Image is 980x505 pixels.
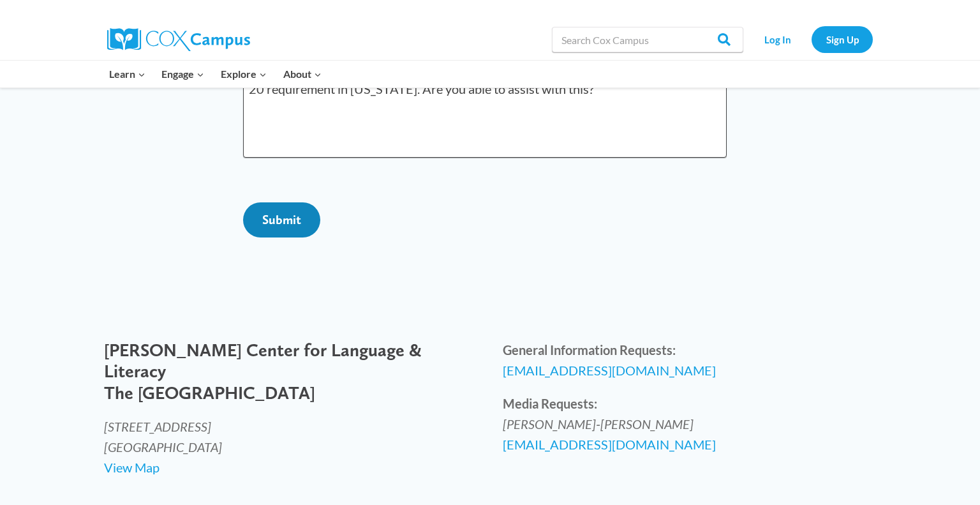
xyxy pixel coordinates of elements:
cite: [PERSON_NAME]‑[PERSON_NAME]​ [503,416,694,432]
h2: [PERSON_NAME] Center for Language & Literacy The [GEOGRAPHIC_DATA] [104,340,477,404]
cite: [STREET_ADDRESS] [GEOGRAPHIC_DATA] [104,419,222,455]
b: General Information Requests: [503,342,676,358]
span: [EMAIL_ADDRESS][DOMAIN_NAME] [503,363,716,378]
a: View Map [104,460,160,475]
img: Cox Campus [107,28,250,51]
input: Submit [243,202,320,237]
button: Child menu of Explore [212,61,275,87]
button: Child menu of Learn [101,61,154,87]
a: Sign Up [812,26,873,52]
span: [EMAIL_ADDRESS][DOMAIN_NAME] [503,437,716,452]
nav: Secondary Navigation [750,26,873,52]
b: Media Requests: [503,396,597,411]
input: Search Cox Campus [552,27,743,52]
button: Child menu of About [275,61,330,87]
button: Child menu of Engage [154,61,213,87]
a: Log In [750,26,805,52]
nav: Primary Navigation [101,61,329,87]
